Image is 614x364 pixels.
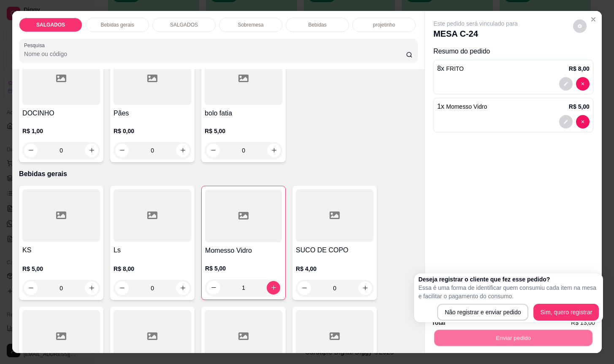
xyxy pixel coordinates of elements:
[85,281,98,295] button: increase-product-quantity
[267,281,280,294] button: increase-product-quantity
[308,21,326,28] p: Bebidas
[559,77,573,91] button: decrease-product-quantity
[24,50,406,58] input: Pesquisa
[559,115,573,128] button: decrease-product-quantity
[207,281,220,294] button: decrease-product-quantity
[22,245,100,255] h4: KS
[296,245,373,255] h4: SUCO DE COPO
[100,21,134,28] p: Bebidas gerais
[587,13,600,26] button: Close
[205,246,282,256] h4: Momesso Vidro
[267,144,281,157] button: increase-product-quantity
[573,19,587,33] button: decrease-product-quantity
[432,319,445,326] strong: Total
[170,21,198,28] p: SALGADOS
[433,19,518,28] p: Este pedido será vinculado para
[569,64,590,73] p: R$ 8,00
[115,281,129,295] button: decrease-product-quantity
[533,304,599,321] button: Sim, quero registrar
[576,77,590,91] button: decrease-product-quantity
[24,144,38,157] button: decrease-product-quantity
[22,265,100,273] p: R$ 5,00
[437,102,487,112] p: 1 x
[205,264,282,273] p: R$ 5,00
[433,46,593,56] p: Resumo do pedido
[114,108,191,118] h4: Pães
[205,127,282,135] p: R$ 5,00
[373,21,395,28] p: projetinho
[205,108,282,118] h4: bolo fatia
[22,108,100,118] h4: DOCINHO
[418,275,599,284] h2: Deseja registrar o cliente que fez esse pedido?
[85,144,98,157] button: increase-product-quantity
[24,281,38,295] button: decrease-product-quantity
[298,281,311,295] button: decrease-product-quantity
[576,115,590,128] button: decrease-product-quantity
[569,102,590,111] p: R$ 5,00
[24,42,48,49] label: Pesquisa
[434,330,592,346] button: Enviar pedido
[22,127,100,135] p: R$ 1,00
[437,304,529,321] button: Não registrar e enviar pedido
[114,127,191,135] p: R$ 0,00
[418,284,599,300] p: Essa é uma forma de identificar quem consumiu cada item na mesa e facilitar o pagamento do consumo.
[36,21,65,28] p: SALGADOS
[446,65,464,72] span: FRITO
[19,169,418,179] p: Bebidas gerais
[114,245,191,255] h4: Ls
[114,265,191,273] p: R$ 8,00
[238,21,263,28] p: Sobremesa
[446,103,487,110] span: Momesso Vidro
[296,265,373,273] p: R$ 4,00
[571,318,595,327] span: R$ 13,00
[206,144,220,157] button: decrease-product-quantity
[437,64,464,74] p: 8 x
[433,28,518,40] p: MESA C-24
[176,281,189,295] button: increase-product-quantity
[358,281,372,295] button: increase-product-quantity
